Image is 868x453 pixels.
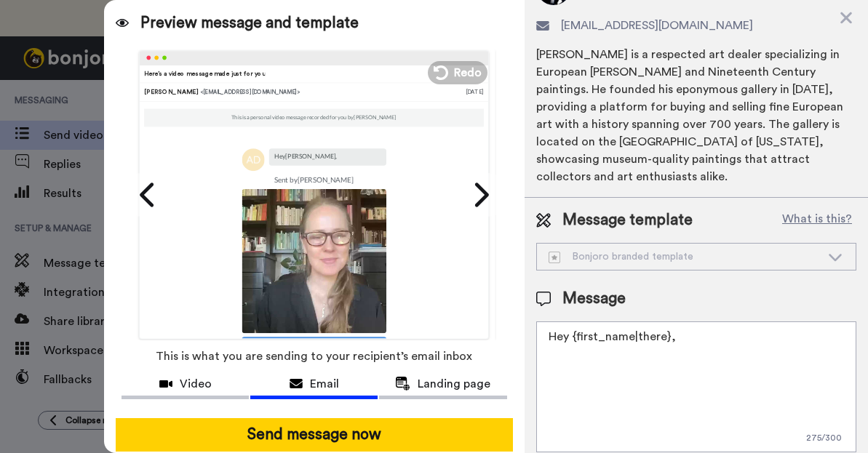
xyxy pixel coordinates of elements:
span: Video [180,375,212,393]
img: demo-template.svg [549,252,560,263]
p: Hey [PERSON_NAME] , [274,152,381,161]
span: Message template [562,209,693,231]
span: Email [310,375,339,393]
span: This is what you are sending to your recipient’s email inbox [156,340,472,372]
div: [PERSON_NAME] is a respected art dealer specializing in European [PERSON_NAME] and Nineteenth Cen... [536,46,856,185]
img: Z [242,188,386,332]
div: Bonjoro branded template [549,249,821,264]
span: Message [562,288,626,310]
td: Sent by [PERSON_NAME] [242,171,386,189]
img: ad.png [242,148,265,171]
button: Send message now [116,418,512,452]
div: Watch the video I recorded for you [242,337,386,358]
textarea: Hey {first_name|there}, [536,321,856,452]
button: What is this? [778,209,856,231]
span: Landing page [418,375,490,393]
